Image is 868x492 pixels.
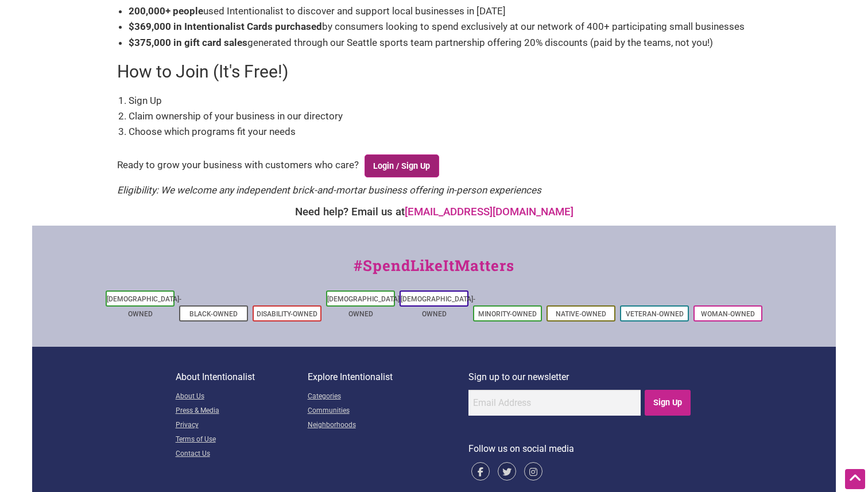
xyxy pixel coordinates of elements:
[129,5,203,17] b: 200,000+ people
[645,390,691,416] input: Sign Up
[176,433,308,447] a: Terms of Use
[626,310,684,318] a: Veteran-Owned
[129,37,247,48] b: $375,000 in gift card sales
[117,149,751,183] div: Ready to grow your business with customers who care?
[308,404,468,419] a: Communities
[308,419,468,433] a: Neighborhoods
[257,310,317,318] a: Disability-Owned
[129,93,751,109] li: Sign Up
[701,310,755,318] a: Woman-Owned
[845,469,865,489] div: Scroll Back to Top
[365,154,439,177] a: Login / Sign Up
[478,310,537,318] a: Minority-Owned
[117,60,751,84] h2: How to Join (It's Free!)
[107,295,181,318] a: [DEMOGRAPHIC_DATA]-Owned
[189,310,238,318] a: Black-Owned
[129,19,751,34] li: by consumers looking to spend exclusively at our network of 400+ participating small businesses
[401,295,475,318] a: [DEMOGRAPHIC_DATA]-Owned
[32,254,836,288] div: #SpendLikeItMatters
[129,21,322,32] b: $369,000 in Intentionalist Cards purchased
[468,370,693,385] p: Sign up to our newsletter
[176,390,308,404] a: About Us
[468,390,641,416] input: Email Address
[176,447,308,462] a: Contact Us
[129,124,751,140] li: Choose which programs fit your needs
[117,184,541,196] em: Eligibility: We welcome any independent brick-and-mortar business offering in-person experiences
[38,204,830,220] div: Need help? Email us at
[308,390,468,404] a: Categories
[129,35,751,51] li: generated through our Seattle sports team partnership offering 20% discounts (paid by the teams, ...
[129,109,751,124] li: Claim ownership of your business in our directory
[308,370,468,385] p: Explore Intentionalist
[176,419,308,433] a: Privacy
[129,3,751,19] li: used Intentionalist to discover and support local businesses in [DATE]
[405,206,573,218] a: [EMAIL_ADDRESS][DOMAIN_NAME]
[556,310,606,318] a: Native-Owned
[327,295,402,318] a: [DEMOGRAPHIC_DATA]-Owned
[468,441,693,456] p: Follow us on social media
[176,370,308,385] p: About Intentionalist
[176,404,308,419] a: Press & Media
